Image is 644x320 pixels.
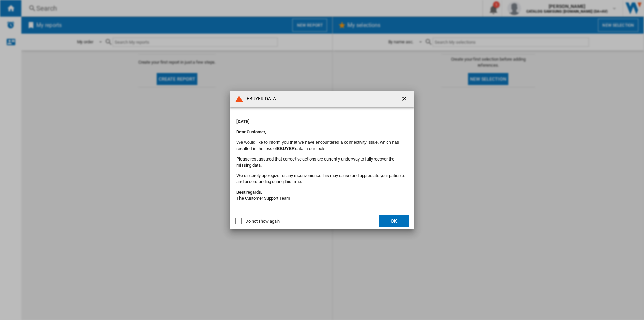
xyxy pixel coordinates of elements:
md-checkbox: Do not show again [235,218,280,224]
div: Do not show again [245,218,280,224]
strong: Dear Customer, [236,129,266,134]
h4: EBUYER DATA [243,96,276,102]
strong: [DATE] [236,119,249,124]
font: We would like to inform you that we have encountered a connectivity issue, which has resulted in ... [236,140,399,151]
p: Please rest assured that corrective actions are currently underway to fully recover the missing d... [236,156,408,168]
b: EBUYER [277,146,295,151]
font: data in our tools. [295,146,326,151]
button: OK [379,215,409,227]
p: The Customer Support Team [236,189,408,201]
button: getI18NText('BUTTONS.CLOSE_DIALOG') [398,92,412,106]
ng-md-icon: getI18NText('BUTTONS.CLOSE_DIALOG') [401,95,409,103]
p: We sincerely apologize for any inconvenience this may cause and appreciate your patience and unde... [236,173,408,185]
strong: Best regards, [236,190,262,195]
